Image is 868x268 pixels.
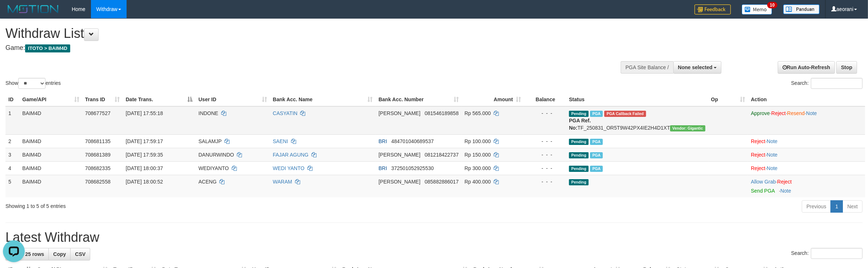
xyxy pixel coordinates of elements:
[379,165,387,171] span: BRI
[85,138,111,144] span: 708681135
[569,139,589,145] span: Pending
[780,188,791,194] a: Note
[621,61,673,74] div: PGA Site Balance /
[748,134,865,148] td: ·
[3,3,25,25] button: Open LiveChat chat widget
[5,134,19,148] td: 2
[787,110,805,116] a: Resend
[273,152,308,158] a: FAJAR AGUNG
[604,111,646,117] span: PGA Error
[379,138,387,144] span: BRI
[199,138,222,144] span: SALAMJP
[527,138,563,145] div: - - -
[85,165,111,171] span: 708682335
[126,138,163,144] span: [DATE] 17:59:17
[5,161,19,175] td: 4
[527,165,563,172] div: - - -
[5,230,863,245] h1: Latest Withdraw
[802,200,831,213] a: Previous
[590,139,603,145] span: Marked by aeothida
[569,118,591,131] b: PGA Ref. No:
[379,152,421,158] span: [PERSON_NAME]
[48,248,71,260] a: Copy
[527,151,563,158] div: - - -
[85,152,111,158] span: 708681389
[767,152,778,158] a: Note
[670,125,705,131] span: Vendor URL: https://order5.1velocity.biz
[777,179,792,185] a: Reject
[673,61,722,74] button: None selected
[748,161,865,175] td: ·
[831,200,843,213] a: 1
[5,175,19,197] td: 5
[811,248,863,259] input: Search:
[19,175,82,197] td: BAIM4D
[82,93,123,106] th: Trans ID: activate to sort column ascending
[569,111,589,117] span: Pending
[391,165,434,171] span: Copy 372501052925530 to clipboard
[85,110,111,116] span: 708677527
[273,179,292,185] a: WARAM
[126,110,163,116] span: [DATE] 17:55:18
[791,248,863,259] label: Search:
[85,179,111,185] span: 708682558
[126,152,163,158] span: [DATE] 17:59:35
[751,179,777,185] span: ·
[199,110,218,116] span: INDONE
[19,93,82,106] th: Game/API: activate to sort column ascending
[590,152,603,158] span: Marked by aeoriva
[273,138,288,144] a: SAENI
[5,26,572,41] h1: Withdraw List
[771,110,786,116] a: Reject
[53,251,66,257] span: Copy
[751,138,765,144] a: Reject
[569,152,589,158] span: Pending
[465,110,491,116] span: Rp 565.000
[590,166,603,172] span: Marked by aeothida
[273,165,304,171] a: WEDI YANTO
[527,178,563,185] div: - - -
[5,4,61,15] img: MOTION_logo.png
[751,110,770,116] a: Approve
[425,110,458,116] span: Copy 081546189858 to clipboard
[678,64,713,70] span: None selected
[18,78,45,89] select: Showentries
[806,110,817,116] a: Note
[425,152,458,158] span: Copy 081218422737 to clipboard
[199,179,217,185] span: ACENG
[379,110,421,116] span: [PERSON_NAME]
[465,138,491,144] span: Rp 100.000
[123,93,196,106] th: Date Trans.: activate to sort column descending
[5,93,19,106] th: ID
[5,44,572,52] h4: Game:
[569,179,589,185] span: Pending
[791,78,863,89] label: Search:
[5,106,19,135] td: 1
[70,248,90,260] a: CSV
[778,61,835,74] a: Run Auto-Refresh
[5,200,356,210] div: Showing 1 to 5 of 5 entries
[751,165,765,171] a: Reject
[5,78,61,89] label: Show entries
[751,179,776,185] a: Allow Grab
[569,166,589,172] span: Pending
[748,93,865,106] th: Action
[843,200,863,213] a: Next
[270,93,376,106] th: Bank Acc. Name: activate to sort column ascending
[708,93,748,106] th: Op: activate to sort column ascending
[748,106,865,135] td: · · ·
[751,188,775,194] a: Send PGA
[273,110,298,116] a: CASYATIN
[836,61,857,74] a: Stop
[425,179,458,185] span: Copy 085882886017 to clipboard
[462,93,524,106] th: Amount: activate to sort column ascending
[391,138,434,144] span: Copy 484701040689537 to clipboard
[524,93,566,106] th: Balance
[75,251,85,257] span: CSV
[748,148,865,161] td: ·
[527,110,563,117] div: - - -
[694,4,731,15] img: Feedback.jpg
[199,152,234,158] span: DANURWINDO
[379,179,421,185] span: [PERSON_NAME]
[19,148,82,161] td: BAIM4D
